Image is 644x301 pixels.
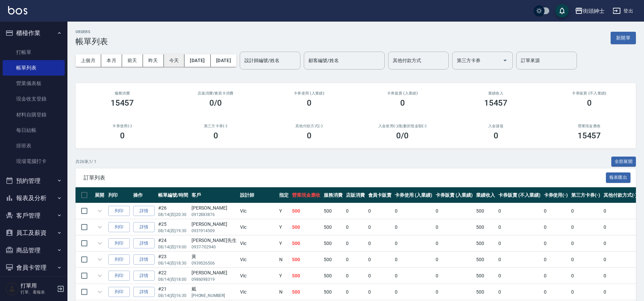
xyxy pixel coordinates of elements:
[238,284,277,300] td: Vic
[290,219,322,235] td: 500
[474,268,497,284] td: 500
[192,204,237,212] div: [PERSON_NAME]
[457,91,534,95] h2: 業績收入
[76,54,101,67] button: 上個月
[209,98,222,108] h3: 0/0
[578,131,601,140] h3: 15457
[238,187,277,203] th: 設計師
[238,203,277,219] td: Vic
[602,219,639,235] td: 0
[238,252,277,268] td: Vic
[367,203,393,219] td: 0
[602,236,639,251] td: 0
[3,138,65,154] a: 排班表
[133,271,155,281] a: 詳情
[393,187,434,203] th: 卡券使用 (入業績)
[606,172,631,183] button: 報表匯出
[497,236,542,251] td: 0
[497,203,542,219] td: 0
[569,187,602,203] th: 第三方卡券(-)
[3,91,65,107] a: 現金收支登錄
[474,219,497,235] td: 500
[551,91,628,95] h2: 卡券販賣 (不入業績)
[551,124,628,128] h2: 營業現金應收
[131,187,156,203] th: 操作
[158,244,188,250] p: 08/14 (四) 19:00
[494,131,498,140] h3: 0
[484,98,508,108] h3: 15457
[108,206,130,216] button: 列印
[122,54,143,67] button: 前天
[434,236,475,251] td: 0
[101,54,122,67] button: 本月
[133,206,155,216] a: 詳情
[290,268,322,284] td: 500
[158,228,188,234] p: 08/14 (四) 19:30
[606,174,631,181] a: 報表匯出
[322,203,344,219] td: 500
[572,4,607,18] button: 街頭紳士
[156,187,190,203] th: 帳單編號/時間
[307,98,312,108] h3: 0
[21,289,55,295] p: 打單、看報表
[213,131,218,140] h3: 0
[120,131,125,140] h3: 0
[393,203,434,219] td: 0
[8,6,27,15] img: Logo
[542,219,570,235] td: 0
[569,268,602,284] td: 0
[76,159,96,165] p: 共 26 筆, 1 / 1
[143,54,164,67] button: 昨天
[270,91,348,95] h2: 卡券使用 (入業績)
[602,187,639,203] th: 其他付款方式(-)
[238,268,277,284] td: Vic
[133,222,155,232] a: 詳情
[211,54,236,67] button: [DATE]
[393,252,434,268] td: 0
[270,124,348,128] h2: 其他付款方式(-)
[393,268,434,284] td: 0
[569,252,602,268] td: 0
[474,187,497,203] th: 業績收入
[277,203,290,219] td: Y
[156,219,190,235] td: #25
[542,203,570,219] td: 0
[192,244,237,250] p: 0937-702940
[192,285,237,293] div: 戴
[322,219,344,235] td: 500
[3,154,65,169] a: 現場電腦打卡
[367,187,393,203] th: 會員卡販賣
[367,236,393,251] td: 0
[474,252,497,268] td: 500
[108,238,130,249] button: 列印
[500,55,510,66] button: Open
[344,252,367,268] td: 0
[569,219,602,235] td: 0
[434,252,475,268] td: 0
[84,91,161,95] h3: 服務消費
[364,91,441,95] h2: 卡券販賣 (入業績)
[156,284,190,300] td: #21
[84,174,606,181] span: 訂單列表
[277,236,290,251] td: Y
[290,203,322,219] td: 500
[344,236,367,251] td: 0
[322,236,344,251] td: 500
[610,5,636,17] button: 登出
[192,253,237,260] div: 黃
[192,293,237,299] p: [PHONE_NUMBER]
[602,252,639,268] td: 0
[434,284,475,300] td: 0
[192,276,237,282] p: 0986098319
[587,98,592,108] h3: 0
[3,24,65,42] button: 櫃檯作業
[192,221,237,228] div: [PERSON_NAME]
[611,34,636,41] a: 新開單
[3,207,65,224] button: 客戶管理
[474,203,497,219] td: 500
[602,268,639,284] td: 0
[542,268,570,284] td: 0
[21,282,55,289] h5: 打單用
[3,259,65,276] button: 會員卡管理
[3,172,65,190] button: 預約管理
